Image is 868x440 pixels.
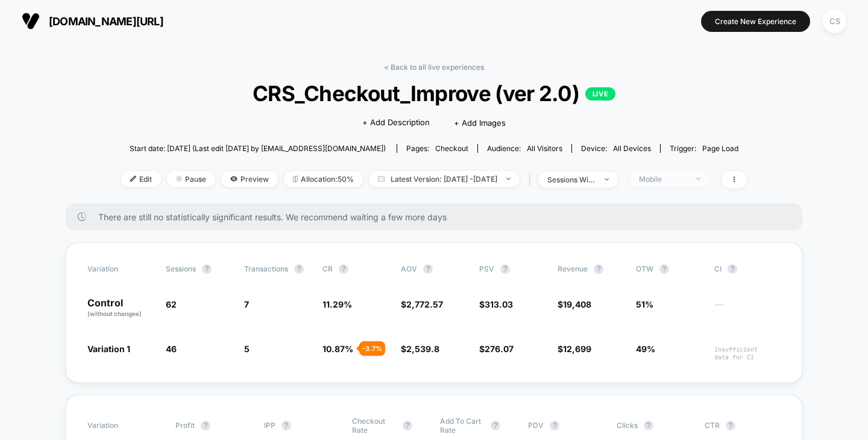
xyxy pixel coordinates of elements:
button: CS [819,9,850,34]
span: Edit [121,171,161,187]
span: | [526,171,538,188]
span: IPP [264,421,275,430]
button: ? [728,264,737,274]
span: AOV [401,264,417,273]
span: (without changes) [87,310,142,317]
span: Add To Cart Rate [440,417,485,435]
span: There are still no statistically significant results. We recommend waiting a few more days [98,212,778,222]
button: ? [594,264,603,274]
span: Variation [87,264,154,274]
span: Start date: [DATE] (Last edit [DATE] by [EMAIL_ADDRESS][DOMAIN_NAME]) [130,144,386,153]
button: ? [403,421,412,430]
img: Visually logo [22,12,40,30]
span: 12,699 [563,344,591,354]
span: PSV [479,264,494,273]
span: Checkout Rate [352,417,397,435]
span: 19,408 [563,299,591,309]
span: 11.29 % [322,299,352,309]
span: 10.87 % [322,344,353,354]
span: Transactions [244,264,288,273]
span: $ [479,299,513,309]
span: Allocation: 50% [284,171,363,187]
button: ? [294,264,304,274]
span: CTR [705,421,720,430]
span: Variation 1 [87,344,130,354]
button: ? [281,421,291,430]
button: [DOMAIN_NAME][URL] [18,11,167,31]
span: + Add Images [454,118,506,128]
button: ? [201,421,210,430]
span: --- [714,301,781,318]
button: ? [202,264,212,274]
span: CR [322,264,333,273]
span: 51% [636,299,653,309]
img: end [696,178,700,180]
span: 2,539.8 [406,344,439,354]
span: Insufficient data for CI [714,345,781,361]
button: ? [644,421,653,430]
span: $ [401,299,443,309]
span: all devices [613,144,651,153]
span: Revenue [558,264,588,273]
span: All Visitors [527,144,562,153]
div: - 3.7 % [359,341,385,356]
div: Mobile [639,175,687,184]
span: 5 [244,344,250,354]
span: Sessions [166,264,196,273]
button: ? [550,421,559,430]
span: [DOMAIN_NAME][URL] [49,15,163,28]
span: Device: [571,144,660,153]
span: Profit [175,421,195,430]
button: Create New Experience [701,11,810,32]
span: $ [558,344,591,354]
button: ? [491,421,500,430]
span: checkout [435,144,468,153]
span: $ [558,299,591,309]
button: ? [423,264,433,274]
div: Trigger: [670,144,738,153]
button: ? [500,264,510,274]
span: $ [479,344,514,354]
img: end [176,176,182,182]
div: Audience: [487,144,562,153]
img: rebalance [293,176,298,182]
span: Pause [167,171,215,187]
span: Preview [221,171,278,187]
p: Control [87,298,154,318]
img: edit [130,176,136,182]
span: 49% [636,344,655,354]
p: LIVE [585,87,615,101]
button: ? [726,421,735,430]
span: Clicks [617,421,638,430]
span: Variation [87,417,154,435]
span: + Add Description [362,117,430,129]
span: PDV [528,421,544,430]
img: end [605,178,609,181]
span: Page Load [702,144,738,153]
a: < Back to all live experiences [384,63,484,72]
span: OTW [636,264,702,274]
span: 7 [244,299,249,309]
span: 2,772.57 [406,299,443,309]
img: end [506,178,511,180]
span: $ [401,344,439,354]
div: CS [823,10,846,33]
span: 62 [166,299,177,309]
div: sessions with impression [547,175,596,184]
button: ? [659,264,669,274]
span: 313.03 [485,299,513,309]
span: Latest Version: [DATE] - [DATE] [369,171,520,187]
span: CI [714,264,781,274]
span: CRS_Checkout_Improve (ver 2.0) [153,81,715,106]
div: Pages: [406,144,468,153]
button: ? [339,264,348,274]
span: 276.07 [485,344,514,354]
span: 46 [166,344,177,354]
img: calendar [378,176,385,182]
